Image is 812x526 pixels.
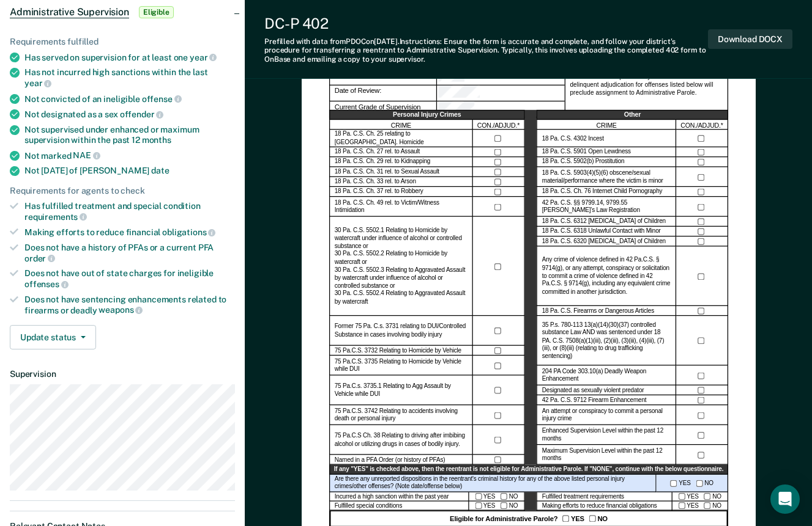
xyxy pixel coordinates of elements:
label: Designated as sexually violent predator [542,387,644,395]
div: Not convicted of an ineligible [24,93,235,104]
span: Eligible [139,6,174,18]
label: 18 Pa. C.S. Ch. 31 rel. to Sexual Assault [334,168,439,176]
label: 18 Pa. C.S. 6312 [MEDICAL_DATA] of Children [542,218,665,226]
label: 18 Pa. C.S. 5901 Open Lewdness [542,148,630,156]
div: Are there any unreported dispositions in the reentrant's criminal history for any of the above li... [329,475,657,492]
div: Making efforts to reduce financial [24,227,235,238]
label: 18 Pa. C.S. Ch. 27 rel. to Assault [334,148,419,156]
span: Administrative Supervision [10,6,129,18]
div: Not designated as a sex [24,109,235,120]
div: CON./ADJUD.* [472,120,524,130]
div: Date of Review: [329,85,437,101]
div: Requirements for agents to check [10,186,235,196]
label: 75 Pa.C.S. 3732 Relating to Homicide by Vehicle [334,347,461,355]
div: YES NO [672,492,728,501]
div: Open Intercom Messenger [770,484,800,514]
label: 18 Pa. C.S. Ch. 25 relating to [GEOGRAPHIC_DATA]. Homicide [334,131,467,147]
div: CRIME [329,120,473,130]
div: Not supervised under enhanced or maximum supervision within the past 12 [24,125,235,145]
div: YES NO [672,502,728,511]
div: Date of Review: [437,85,565,101]
div: DC-P 402 [264,15,708,32]
span: offender [120,109,164,119]
label: Maximum Supervision Level within the past 12 months [542,447,671,463]
div: Fulfilled treatment requirements [537,492,672,501]
div: Incurred a high sanction within the past year [329,492,469,501]
span: requirements [24,212,87,222]
span: date [151,166,169,175]
button: Download DOCX [708,29,792,49]
span: year [24,78,51,88]
div: Does not have a history of PFAs or a current PFA order [24,243,235,263]
div: Fulfilled special conditions [329,502,469,511]
dt: Supervision [10,369,235,379]
div: Not marked [24,150,235,161]
label: 18 Pa. C.S. Ch. 37 rel. to Robbery [334,188,423,196]
div: Current Grade of Supervision [437,101,565,117]
label: 18 Pa. C.S. 6318 Unlawful Contact with Minor [542,228,660,236]
div: Instructions: Review current offenses and criminal history for crimes which would disqualify the ... [564,52,728,117]
label: 18 Pa. C.S. 4302 Incest [542,135,603,143]
div: Making efforts to reduce financial obligations [537,502,672,511]
label: 35 P.s. 780-113 13(a)(14)(30)(37) controlled substance Law AND was sentenced under 18 PA. C.S. 75... [542,321,671,361]
label: Former 75 Pa. C.s. 3731 relating to DUI/Controlled Substance in cases involving bodily injury [334,323,467,339]
div: YES NO [656,475,728,492]
span: months [142,135,171,145]
span: year [190,53,217,62]
label: An attempt or conspiracy to commit a personal injury crime [542,407,671,423]
label: 75 Pa.C.S. 3742 Relating to accidents involving death or personal injury [334,407,467,423]
div: Has not incurred high sanctions within the last [24,67,235,88]
div: Has fulfilled treatment and special condition [24,201,235,222]
div: If any "YES" is checked above, then the reentrant is not eligible for Administrative Parole. If "... [329,465,728,474]
label: Any crime of violence defined in 42 Pa.C.S. § 9714(g), or any attempt, conspiracy or solicitation... [542,257,671,296]
label: 18 Pa. C.S. Ch. 49 rel. to Victim/Witness Intimidation [334,199,467,215]
span: weapons [99,305,143,315]
label: 18 Pa. C.S. Firearms or Dangerous Articles [542,307,654,315]
label: 18 Pa. C.S. 5902(b) Prostitution [542,158,624,166]
button: Update status [10,325,96,349]
div: Prefilled with data from PDOC on [DATE] . Instructions: Ensure the form is accurate and complete,... [264,37,708,64]
label: 75 Pa.C.S Ch. 38 Relating to driving after imbibing alcohol or utilizing drugs in cases of bodily... [334,433,467,448]
label: 75 Pa.C.S. 3735 Relating to Homicide by Vehicle while DUI [334,358,467,374]
div: YES NO [469,502,524,511]
div: Requirements fulfilled [10,37,235,47]
span: obligations [162,227,215,237]
label: 42 Pa. C.S. §§ 9799.14, 9799.55 [PERSON_NAME]’s Law Registration [542,199,671,215]
label: 18 Pa. C.S. 6320 [MEDICAL_DATA] of Children [542,238,665,246]
span: offenses [24,279,69,289]
div: CON./ADJUD.* [676,120,728,130]
div: CRIME [537,120,676,130]
div: Not [DATE] of [PERSON_NAME] [24,166,235,176]
label: 30 Pa. C.S. 5502.1 Relating to Homicide by watercraft under influence of alcohol or controlled su... [334,227,467,306]
div: Has served on supervision for at least one [24,52,235,63]
div: Does not have out of state charges for ineligible [24,268,235,289]
div: YES NO [469,492,524,501]
label: 18 Pa. C.S. Ch. 76 Internet Child Pornography [542,188,662,196]
label: 18 Pa. C.S. Ch. 29 rel. to Kidnapping [334,158,430,166]
label: 18 Pa. C.S. 5903(4)(5)(6) obscene/sexual material/performance where the victim is minor [542,169,671,185]
div: Personal Injury Crimes [329,110,524,120]
label: 42 Pa. C.S. 9712 Firearm Enhancement [542,396,646,404]
span: offense [142,94,182,104]
div: Other [537,110,728,120]
label: 18 Pa. C.S. Ch. 33 rel. to Arson [334,178,415,186]
span: NAE [73,150,100,160]
div: Does not have sentencing enhancements related to firearms or deadly [24,294,235,315]
label: 75 Pa.C.s. 3735.1 Relating to Agg Assault by Vehicle while DUI [334,382,467,398]
div: Current Grade of Supervision [329,101,437,117]
label: Named in a PFA Order (or history of PFAs) [334,456,445,464]
label: 204 PA Code 303.10(a) Deadly Weapon Enhancement [542,368,671,384]
label: Enhanced Supervision Level within the past 12 months [542,427,671,443]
